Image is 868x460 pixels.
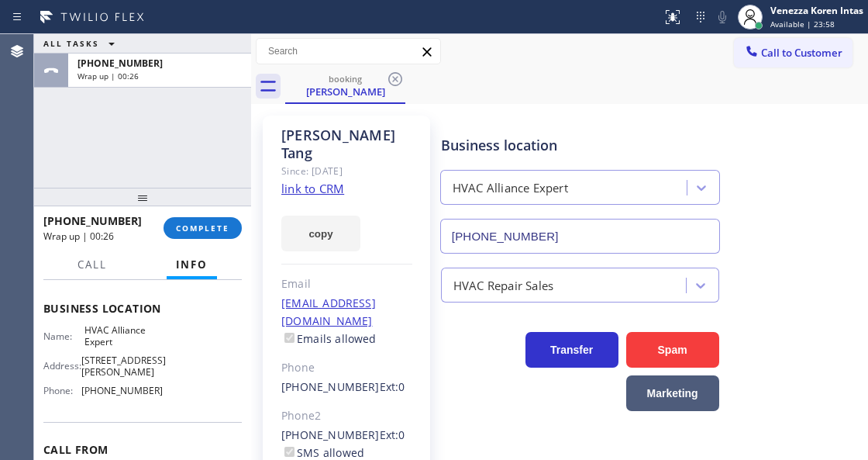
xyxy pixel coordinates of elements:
[81,355,166,379] span: [STREET_ADDRESS][PERSON_NAME]
[284,447,294,457] input: SMS allowed
[281,216,360,251] button: copy
[43,385,81,396] span: Phone:
[84,324,162,348] span: HVAC Alliance Expert
[287,85,404,99] div: [PERSON_NAME]
[281,181,344,196] a: link to CRM
[453,179,568,197] div: HVAC Alliance Expert
[281,427,380,442] a: [PHONE_NUMBER]
[281,331,377,346] label: Emails allowed
[770,19,835,29] span: Available | 23:58
[43,301,242,316] span: Business location
[176,223,229,233] span: COMPLETE
[281,359,412,377] div: Phone
[43,213,142,228] span: [PHONE_NUMBER]
[77,57,163,70] span: [PHONE_NUMBER]
[43,442,242,457] span: Call From
[734,38,852,67] button: Call to Customer
[626,332,719,368] button: Spam
[711,6,733,28] button: Mute
[43,330,84,342] span: Name:
[281,162,412,180] div: Since: [DATE]
[453,276,553,294] div: HVAC Repair Sales
[281,296,376,328] a: [EMAIL_ADDRESS][DOMAIN_NAME]
[287,73,404,85] div: booking
[43,360,81,372] span: Address:
[281,407,412,425] div: Phone2
[525,332,618,368] button: Transfer
[770,4,863,17] div: Venezza Koren Intas
[77,71,139,81] span: Wrap up | 00:26
[440,219,720,254] input: Phone Number
[34,34,130,53] button: ALL TASKS
[380,379,405,394] span: Ext: 0
[68,250,116,280] button: Call
[287,69,404,102] div: Anh Tang
[380,427,405,442] span: Ext: 0
[281,126,412,162] div: [PERSON_NAME] Tang
[281,275,412,293] div: Email
[626,375,719,411] button: Marketing
[167,250,217,280] button: Info
[281,445,364,460] label: SMS allowed
[281,379,380,394] a: [PHONE_NUMBER]
[176,258,208,272] span: Info
[761,46,842,60] span: Call to Customer
[43,230,114,243] span: Wrap up | 00:26
[81,385,163,396] span: [PHONE_NUMBER]
[77,258,107,272] span: Call
[441,135,719,156] div: Business location
[43,38,99,49] span: ALL TASKS
[164,217,242,239] button: COMPLETE
[284,333,294,343] input: Emails allowed
[257,39,440,64] input: Search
